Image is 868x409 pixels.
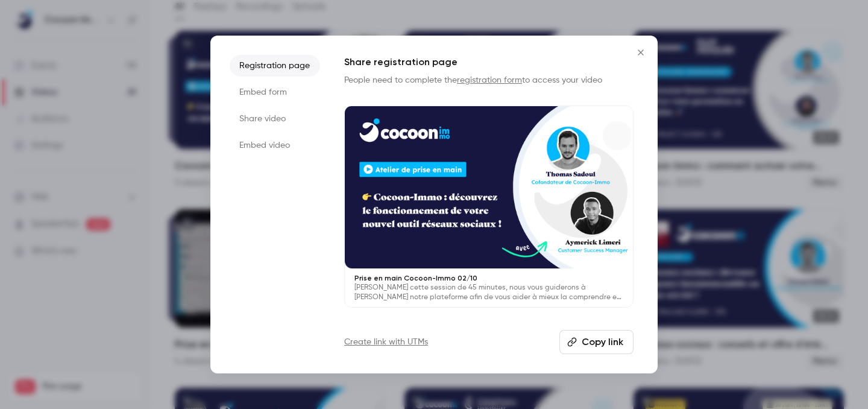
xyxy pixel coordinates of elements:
[230,81,320,103] li: Embed form
[344,55,634,69] h1: Share registration page
[354,273,623,283] p: Prise en main Cocoon-Immo 02/10
[629,40,653,65] button: Close
[230,108,320,130] li: Share video
[344,336,428,348] a: Create link with UTMs
[354,283,623,302] p: [PERSON_NAME] cette session de 45 minutes, nous vous guiderons à [PERSON_NAME] notre plateforme a...
[230,135,320,156] li: Embed video
[559,330,634,354] button: Copy link
[344,106,634,308] a: Prise en main Cocoon-Immo 02/10[PERSON_NAME] cette session de 45 minutes, nous vous guiderons à [...
[344,74,634,86] p: People need to complete the to access your video
[230,55,320,77] li: Registration page
[457,76,522,84] a: registration form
